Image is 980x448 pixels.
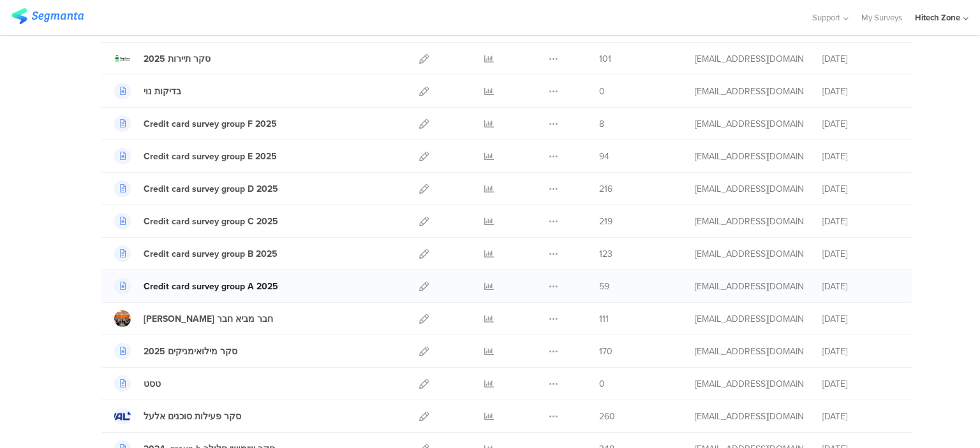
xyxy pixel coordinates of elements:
[822,182,899,196] div: [DATE]
[114,50,211,67] a: סקר תיירות 2025
[114,408,241,424] a: סקר פעילות סוכנים אלעל
[599,247,612,261] span: 123
[695,280,803,293] div: miri.gz@htzone.co.il
[599,150,609,163] span: 94
[695,182,803,196] div: miri.gz@htzone.co.il
[11,8,84,24] img: segmanta logo
[599,215,612,228] span: 219
[695,345,803,358] div: miri.gz@htzone.co.il
[144,312,273,326] div: סקר חבר מביא חבר
[599,410,615,423] span: 260
[822,312,899,326] div: [DATE]
[114,375,161,392] a: טסט
[144,150,277,163] div: Credit card survey group E 2025
[695,247,803,261] div: miri.gz@htzone.co.il
[599,312,609,326] span: 111
[114,180,278,197] a: Credit card survey group D 2025
[599,85,605,98] span: 0
[144,182,278,196] div: Credit card survey group D 2025
[144,345,237,358] div: סקר מילואימניקים 2025
[114,83,181,99] a: בדיקות נוי
[599,117,604,131] span: 8
[695,312,803,326] div: miri.gz@htzone.co.il
[822,280,899,293] div: [DATE]
[114,310,273,327] a: [PERSON_NAME] חבר מביא חבר
[144,377,161,391] div: טסט
[822,410,899,423] div: [DATE]
[114,343,237,359] a: סקר מילואימניקים 2025
[114,148,277,164] a: Credit card survey group E 2025
[114,278,278,294] a: Credit card survey group A 2025
[144,410,241,423] div: סקר פעילות סוכנים אלעל
[599,182,612,196] span: 216
[599,280,609,293] span: 59
[144,117,277,131] div: Credit card survey group F 2025
[822,150,899,163] div: [DATE]
[144,85,181,98] div: בדיקות נוי
[695,410,803,423] div: miri.gz@htzone.co.il
[695,85,803,98] div: miri.gz@htzone.co.il
[599,52,611,66] span: 101
[599,377,605,391] span: 0
[822,345,899,358] div: [DATE]
[822,85,899,98] div: [DATE]
[144,215,278,228] div: Credit card survey group C 2025
[114,245,278,262] a: Credit card survey group B 2025
[822,377,899,391] div: [DATE]
[114,213,278,229] a: Credit card survey group C 2025
[822,117,899,131] div: [DATE]
[915,11,960,24] div: Hitech Zone
[822,52,899,66] div: [DATE]
[144,280,278,293] div: Credit card survey group A 2025
[695,117,803,131] div: miri.gz@htzone.co.il
[144,52,211,66] div: סקר תיירות 2025
[144,247,278,261] div: Credit card survey group B 2025
[114,115,277,132] a: Credit card survey group F 2025
[695,215,803,228] div: miri.gz@htzone.co.il
[822,215,899,228] div: [DATE]
[599,345,612,358] span: 170
[695,52,803,66] div: miri.gz@htzone.co.il
[812,11,840,24] span: Support
[695,150,803,163] div: miri.gz@htzone.co.il
[695,377,803,391] div: miri.gz@htzone.co.il
[822,247,899,261] div: [DATE]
